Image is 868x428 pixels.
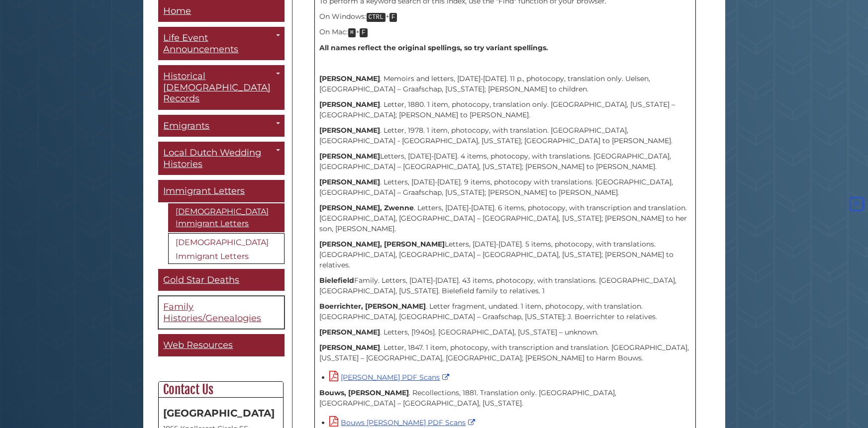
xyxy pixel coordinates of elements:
[158,66,285,110] a: Historical [DEMOGRAPHIC_DATA] Records
[164,5,192,16] span: Home
[320,152,381,161] strong: [PERSON_NAME]
[320,240,445,249] strong: [PERSON_NAME], [PERSON_NAME]
[320,11,690,22] p: On Windows: +
[320,125,690,146] p: . Letter, 1978. 1 item, photocopy, with translation. [GEOGRAPHIC_DATA], [GEOGRAPHIC_DATA] - [GEOG...
[320,74,381,83] strong: [PERSON_NAME]
[320,388,690,409] p: . Recollections, 1881. Translation only. [GEOGRAPHIC_DATA], [GEOGRAPHIC_DATA] – [GEOGRAPHIC_DATA]...
[158,269,285,291] a: Gold Star Deaths
[320,203,414,212] strong: [PERSON_NAME], Zwenne
[320,276,355,285] strong: Bielefield
[320,302,426,311] strong: Boerrichter, [PERSON_NAME]
[158,142,285,175] a: Local Dutch Wedding Histories
[164,120,210,131] span: Emigrants
[320,99,690,120] p: . Letter, 1880. 1 item, photocopy, translation only. [GEOGRAPHIC_DATA], [US_STATE] – [GEOGRAPHIC_...
[320,343,381,352] strong: [PERSON_NAME]
[320,275,690,296] p: Family. Letters, [DATE]-[DATE]. 43 items, photocopy, with translations. [GEOGRAPHIC_DATA], [GEOGR...
[320,74,690,94] p: . Memoirs and letters, [DATE]-[DATE]. 11 p., photocopy, translation only. Uelsen, [GEOGRAPHIC_DAT...
[330,373,452,382] a: [PERSON_NAME] PDF Scans
[320,126,381,135] strong: [PERSON_NAME]
[164,340,233,351] span: Web Resources
[164,186,245,197] span: Immigrant Letters
[348,28,356,37] kbd: ⌘
[158,180,285,203] a: Immigrant Letters
[320,100,381,109] strong: [PERSON_NAME]
[164,148,262,170] span: Local Dutch Wedding Histories
[158,335,285,357] a: Web Resources
[320,27,690,38] p: On Mac: +
[164,71,271,104] span: Historical [DEMOGRAPHIC_DATA] Records
[320,327,690,338] p: . Letters, [1940s]. [GEOGRAPHIC_DATA], [US_STATE] – unknown.
[320,301,690,322] p: . Letter fragment, undated. 1 item, photocopy, with translation. [GEOGRAPHIC_DATA], [GEOGRAPHIC_D...
[320,177,690,198] p: . Letters, [DATE]-[DATE]. 9 items, photocopy with translations. [GEOGRAPHIC_DATA], [GEOGRAPHIC_DA...
[168,203,285,232] a: [DEMOGRAPHIC_DATA] Immigrant Letters
[320,239,690,270] p: Letters, [DATE]-[DATE]. 5 items, photocopy, with translations. [GEOGRAPHIC_DATA], [GEOGRAPHIC_DAT...
[164,407,275,419] strong: [GEOGRAPHIC_DATA]
[320,177,381,186] strong: [PERSON_NAME]
[330,418,478,427] a: Bouws [PERSON_NAME] PDF Scans
[164,302,262,324] span: Family Histories/Genealogies
[159,382,283,398] h2: Contact Us
[320,328,381,337] strong: [PERSON_NAME]
[320,388,409,397] strong: Bouws, [PERSON_NAME]
[320,203,690,234] p: . Letters, [DATE]-[DATE]. 6 items, photocopy, with transcription and translation. [GEOGRAPHIC_DAT...
[320,342,690,363] p: . Letter, 1847. 1 item, photocopy, with transcription and translation. [GEOGRAPHIC_DATA], [US_STA...
[320,151,690,172] p: Letters, [DATE]-[DATE]. 4 items, photocopy, with translations. [GEOGRAPHIC_DATA], [GEOGRAPHIC_DAT...
[360,28,368,37] kbd: F
[168,233,285,264] a: [DEMOGRAPHIC_DATA] Immigrant Letters
[320,43,549,52] strong: All names reflect the original spellings, so try variant spellings.
[158,27,285,61] a: Life Event Announcements
[389,13,397,22] kbd: F
[847,200,866,209] a: Back to Top
[158,296,285,330] a: Family Histories/Genealogies
[164,274,240,285] span: Gold Star Deaths
[164,33,239,55] span: Life Event Announcements
[367,13,386,22] kbd: CTRL
[158,115,285,137] a: Emigrants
